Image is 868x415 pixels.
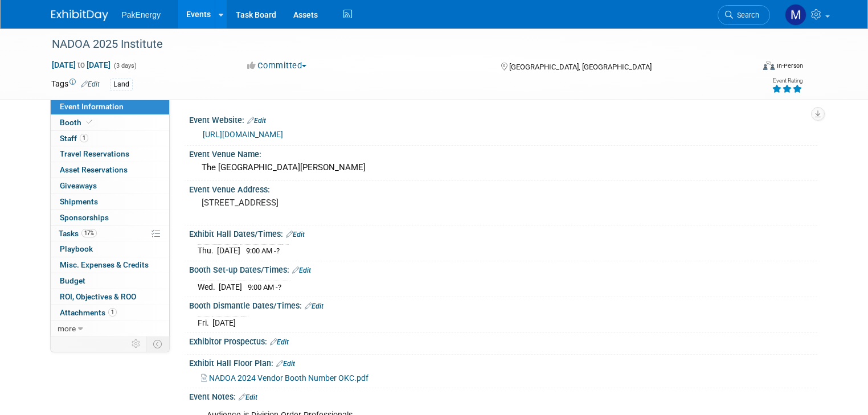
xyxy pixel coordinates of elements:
a: Edit [276,360,295,368]
span: to [76,60,87,69]
span: Tasks [59,229,97,238]
span: Event Information [60,102,124,111]
td: Wed. [198,281,219,293]
div: Exhibit Hall Dates/Times: [189,225,817,240]
span: ? [276,246,280,255]
i: Booth reservation complete [87,119,92,125]
a: Attachments1 [51,305,169,321]
span: 9:00 AM - [246,246,280,255]
div: In-Person [776,61,803,70]
span: 1 [108,308,117,317]
span: ? [278,283,281,291]
a: Edit [270,338,289,346]
td: [DATE] [212,317,236,328]
div: Event Format [692,59,803,76]
span: Travel Reservations [60,149,129,158]
span: Staff [60,134,88,143]
a: Edit [286,231,305,239]
a: Edit [305,302,324,310]
td: Thu. [198,245,217,257]
span: ROI, Objectives & ROO [60,292,136,301]
span: Asset Reservations [60,165,128,174]
span: more [58,324,76,333]
div: The [GEOGRAPHIC_DATA][PERSON_NAME] [198,159,809,176]
a: more [51,321,169,336]
a: ROI, Objectives & ROO [51,289,169,305]
a: Playbook [51,241,169,257]
div: Exhibitor Prospectus: [189,333,817,348]
td: [DATE] [217,245,240,257]
a: Event Information [51,99,169,114]
div: Event Venue Name: [189,146,817,160]
a: Travel Reservations [51,146,169,162]
a: Shipments [51,194,169,209]
a: Staff1 [51,131,169,146]
a: Edit [247,117,266,125]
a: Tasks17% [51,226,169,241]
a: [URL][DOMAIN_NAME] [203,130,283,139]
a: Giveaways [51,178,169,194]
div: NADOA 2025 Institute [48,34,739,55]
a: Booth [51,115,169,130]
a: NADOA 2024 Vendor Booth Number OKC.pdf [201,373,369,383]
a: Budget [51,273,169,289]
span: Booth [60,118,95,127]
span: (3 days) [113,62,137,69]
span: PakEnergy [122,10,161,19]
span: Shipments [60,197,98,206]
a: Asset Reservations [51,162,169,178]
span: 17% [81,229,97,237]
span: Search [733,11,759,19]
div: Booth Dismantle Dates/Times: [189,297,817,312]
span: Playbook [60,244,93,253]
div: Event Website: [189,112,817,126]
img: Format-Inperson.png [763,61,775,70]
td: Toggle Event Tabs [146,336,169,351]
td: Tags [51,78,100,91]
a: Search [718,5,770,25]
span: Budget [60,276,85,285]
div: Land [110,79,133,91]
div: Event Rating [772,78,803,84]
div: Event Venue Address: [189,181,817,195]
span: [GEOGRAPHIC_DATA], [GEOGRAPHIC_DATA] [509,63,652,71]
pre: [STREET_ADDRESS] [202,198,439,208]
img: Mary Walker [785,4,806,26]
td: Personalize Event Tab Strip [126,336,146,351]
a: Edit [81,80,100,88]
span: Giveaways [60,181,97,190]
div: Event Notes: [189,388,817,403]
span: 1 [80,134,88,142]
span: [DATE] [DATE] [51,60,111,70]
td: Fri. [198,317,212,328]
a: Edit [239,393,257,401]
span: NADOA 2024 Vendor Booth Number OKC.pdf [209,373,369,383]
td: [DATE] [219,281,242,293]
div: Booth Set-up Dates/Times: [189,261,817,276]
img: ExhibitDay [51,10,108,21]
div: Exhibit Hall Floor Plan: [189,355,817,369]
button: Committed [243,60,311,72]
span: Attachments [60,308,117,317]
span: Misc. Expenses & Credits [60,260,149,269]
span: Sponsorships [60,213,109,222]
a: Misc. Expenses & Credits [51,257,169,273]
a: Sponsorships [51,210,169,225]
span: 9:00 AM - [248,283,281,291]
a: Edit [292,266,311,274]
